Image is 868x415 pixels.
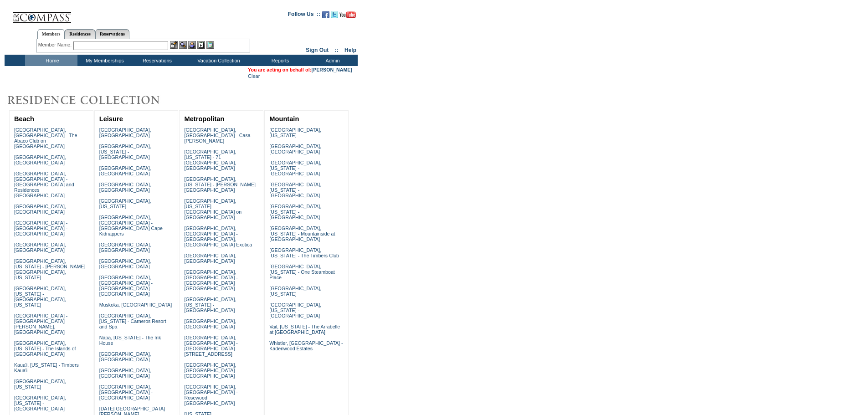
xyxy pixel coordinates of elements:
a: [GEOGRAPHIC_DATA], [US_STATE] - [GEOGRAPHIC_DATA] [269,182,321,198]
a: Become our fan on Facebook [322,14,329,19]
a: [GEOGRAPHIC_DATA], [GEOGRAPHIC_DATA] - [GEOGRAPHIC_DATA] [GEOGRAPHIC_DATA] [184,269,237,291]
a: Vail, [US_STATE] - The Arrabelle at [GEOGRAPHIC_DATA] [269,324,340,335]
a: [GEOGRAPHIC_DATA], [GEOGRAPHIC_DATA] [14,154,66,165]
a: [GEOGRAPHIC_DATA], [GEOGRAPHIC_DATA] - [GEOGRAPHIC_DATA] and Residences [GEOGRAPHIC_DATA] [14,171,74,198]
a: [GEOGRAPHIC_DATA], [US_STATE] - [GEOGRAPHIC_DATA] [99,143,151,160]
td: Reservations [130,55,182,66]
a: [GEOGRAPHIC_DATA], [GEOGRAPHIC_DATA] [99,242,151,253]
img: Reservations [197,41,205,49]
a: [GEOGRAPHIC_DATA], [US_STATE] [99,198,151,209]
a: [GEOGRAPHIC_DATA], [GEOGRAPHIC_DATA] [14,242,66,253]
img: Subscribe to our YouTube Channel [339,11,356,18]
a: [GEOGRAPHIC_DATA], [US_STATE] - [GEOGRAPHIC_DATA], [US_STATE] [14,286,66,307]
a: Mountain [269,115,299,123]
img: Become our fan on Facebook [322,11,329,18]
a: [GEOGRAPHIC_DATA], [US_STATE] - Carneros Resort and Spa [99,313,166,329]
a: Kaua'i, [US_STATE] - Timbers Kaua'i [14,362,79,373]
td: My Memberships [77,55,130,66]
a: [GEOGRAPHIC_DATA], [GEOGRAPHIC_DATA] [99,351,151,362]
a: Residences [65,29,95,39]
a: Clear [248,73,260,79]
a: [GEOGRAPHIC_DATA], [US_STATE] [269,127,321,138]
a: Reservations [95,29,129,39]
td: Admin [305,55,358,66]
img: b_edit.gif [170,41,178,49]
a: [GEOGRAPHIC_DATA], [US_STATE] - The Timbers Club [269,247,339,258]
a: [GEOGRAPHIC_DATA], [GEOGRAPHIC_DATA] - [GEOGRAPHIC_DATA] [99,384,153,400]
a: [GEOGRAPHIC_DATA], [US_STATE] [14,379,66,389]
a: Members [37,29,65,39]
img: Compass Home [12,5,72,23]
a: [GEOGRAPHIC_DATA], [GEOGRAPHIC_DATA] [99,258,151,269]
a: [GEOGRAPHIC_DATA], [GEOGRAPHIC_DATA] [99,165,151,176]
a: [GEOGRAPHIC_DATA], [GEOGRAPHIC_DATA] [99,182,151,193]
a: [GEOGRAPHIC_DATA], [US_STATE] - [PERSON_NAME][GEOGRAPHIC_DATA] [184,176,256,193]
a: Sign Out [306,47,329,53]
a: [GEOGRAPHIC_DATA], [US_STATE] - [GEOGRAPHIC_DATA] [269,160,321,176]
span: You are acting on behalf of: [248,67,352,72]
a: [GEOGRAPHIC_DATA], [US_STATE] - One Steamboat Place [269,264,335,280]
a: [GEOGRAPHIC_DATA], [US_STATE] - Mountainside at [GEOGRAPHIC_DATA] [269,225,335,242]
img: Impersonate [188,41,196,49]
a: Whistler, [GEOGRAPHIC_DATA] - Kadenwood Estates [269,340,343,351]
img: b_calculator.gif [206,41,214,49]
a: [GEOGRAPHIC_DATA], [GEOGRAPHIC_DATA] [184,253,236,264]
div: Member Name: [38,41,73,49]
a: [GEOGRAPHIC_DATA] - [GEOGRAPHIC_DATA][PERSON_NAME], [GEOGRAPHIC_DATA] [14,313,67,335]
img: Destinations by Exclusive Resorts [5,91,182,109]
a: [GEOGRAPHIC_DATA], [GEOGRAPHIC_DATA] - Rosewood [GEOGRAPHIC_DATA] [184,384,237,406]
a: Help [344,47,356,53]
a: Beach [14,115,34,123]
a: [GEOGRAPHIC_DATA], [US_STATE] [269,286,321,297]
a: [GEOGRAPHIC_DATA], [US_STATE] - [GEOGRAPHIC_DATA] on [GEOGRAPHIC_DATA] [184,198,241,220]
img: View [179,41,187,49]
a: Muskoka, [GEOGRAPHIC_DATA] [99,302,172,307]
a: Subscribe to our YouTube Channel [339,14,356,19]
a: [PERSON_NAME] [312,67,352,72]
a: [GEOGRAPHIC_DATA], [US_STATE] - [PERSON_NAME][GEOGRAPHIC_DATA], [US_STATE] [14,258,86,280]
a: [GEOGRAPHIC_DATA], [US_STATE] - [GEOGRAPHIC_DATA] [269,302,321,318]
a: [GEOGRAPHIC_DATA], [GEOGRAPHIC_DATA] [184,318,236,329]
a: [GEOGRAPHIC_DATA], [US_STATE] - 71 [GEOGRAPHIC_DATA], [GEOGRAPHIC_DATA] [184,149,236,171]
a: [GEOGRAPHIC_DATA], [GEOGRAPHIC_DATA] - The Abaco Club on [GEOGRAPHIC_DATA] [14,127,77,149]
a: Metropolitan [184,115,224,123]
span: :: [335,47,339,53]
a: [GEOGRAPHIC_DATA], [GEOGRAPHIC_DATA] - [GEOGRAPHIC_DATA] [GEOGRAPHIC_DATA] [99,275,153,297]
a: [GEOGRAPHIC_DATA], [GEOGRAPHIC_DATA] [14,204,66,215]
td: Follow Us :: [288,10,320,21]
a: [GEOGRAPHIC_DATA], [GEOGRAPHIC_DATA] - [GEOGRAPHIC_DATA][STREET_ADDRESS] [184,335,237,357]
a: [GEOGRAPHIC_DATA], [US_STATE] - [GEOGRAPHIC_DATA] [14,395,66,411]
td: Reports [253,55,305,66]
a: [GEOGRAPHIC_DATA], [GEOGRAPHIC_DATA] - Casa [PERSON_NAME] [184,127,250,143]
a: [GEOGRAPHIC_DATA], [US_STATE] - [GEOGRAPHIC_DATA] [269,204,321,220]
img: Follow us on Twitter [331,11,338,18]
a: [GEOGRAPHIC_DATA], [GEOGRAPHIC_DATA] [99,127,151,138]
td: Vacation Collection [182,55,253,66]
a: [GEOGRAPHIC_DATA], [GEOGRAPHIC_DATA] - [GEOGRAPHIC_DATA], [GEOGRAPHIC_DATA] Exotica [184,225,252,247]
a: [GEOGRAPHIC_DATA], [GEOGRAPHIC_DATA] [99,368,151,379]
a: [GEOGRAPHIC_DATA], [GEOGRAPHIC_DATA] - [GEOGRAPHIC_DATA] Cape Kidnappers [99,215,163,236]
a: [GEOGRAPHIC_DATA], [US_STATE] - [GEOGRAPHIC_DATA] [184,297,236,313]
a: Follow us on Twitter [331,14,338,19]
img: i.gif [5,14,12,14]
a: [GEOGRAPHIC_DATA] - [GEOGRAPHIC_DATA] - [GEOGRAPHIC_DATA] [14,220,67,236]
a: [GEOGRAPHIC_DATA], [GEOGRAPHIC_DATA] - [GEOGRAPHIC_DATA] [184,362,237,379]
a: [GEOGRAPHIC_DATA], [GEOGRAPHIC_DATA] [269,143,321,154]
a: Leisure [99,115,123,123]
a: [GEOGRAPHIC_DATA], [US_STATE] - The Islands of [GEOGRAPHIC_DATA] [14,340,76,357]
a: Napa, [US_STATE] - The Ink House [99,335,161,346]
td: Home [25,55,77,66]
